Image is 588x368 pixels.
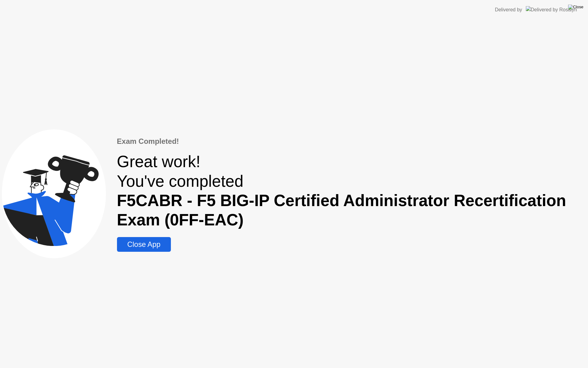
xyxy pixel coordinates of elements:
[495,6,522,13] div: Delivered by
[568,5,583,10] img: Close
[117,152,586,229] div: Great work! You've completed
[117,237,171,252] button: Close App
[119,240,169,249] div: Close App
[117,191,566,229] b: F5CABR - F5 BIG-IP Certified Administrator Recertification Exam (0FF-EAC)
[117,136,586,147] div: Exam Completed!
[526,6,577,13] img: Delivered by Rosalyn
